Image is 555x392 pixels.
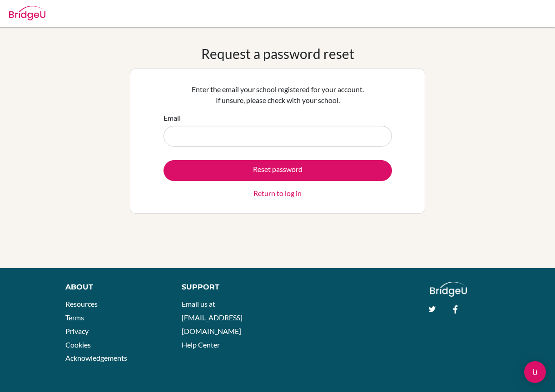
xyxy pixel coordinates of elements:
[164,160,392,181] button: Reset password
[164,113,181,123] label: Email
[182,299,243,335] a: Email us at [EMAIL_ADDRESS][DOMAIN_NAME]
[182,282,269,293] div: Support
[524,361,546,383] div: Open Intercom Messenger
[9,6,45,20] img: Bridge-U
[164,84,392,106] p: Enter the email your school registered for your account. If unsure, please check with your school.
[65,313,84,322] a: Terms
[65,327,89,335] a: Privacy
[65,282,161,293] div: About
[253,188,302,199] a: Return to log in
[182,340,220,349] a: Help Center
[65,353,127,362] a: Acknowledgements
[201,45,354,62] h1: Request a password reset
[430,282,467,297] img: logo_white@2x-f4f0deed5e89b7ecb1c2cc34c3e3d731f90f0f143d5ea2071677605dd97b5244.png
[65,299,98,308] a: Resources
[65,340,91,349] a: Cookies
